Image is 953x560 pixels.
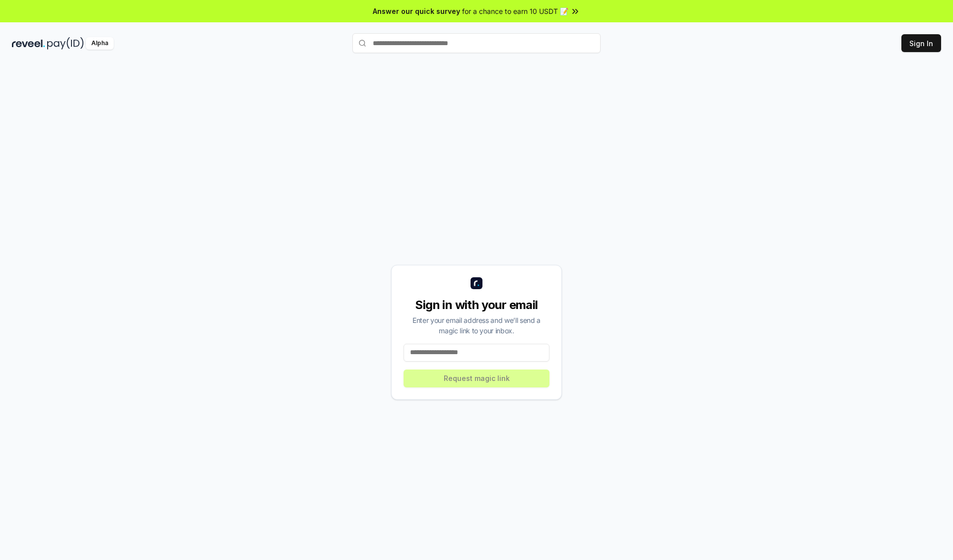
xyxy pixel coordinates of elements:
span: Answer our quick survey [373,6,460,16]
span: for a chance to earn 10 USDT 📝 [462,6,568,16]
div: Alpha [86,37,114,50]
div: Enter your email address and we’ll send a magic link to your inbox. [404,315,549,336]
div: Sign in with your email [404,297,549,313]
img: logo_small [471,277,482,289]
img: reveel_dark [12,37,45,50]
button: Sign In [901,34,941,52]
img: pay_id [47,37,84,50]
